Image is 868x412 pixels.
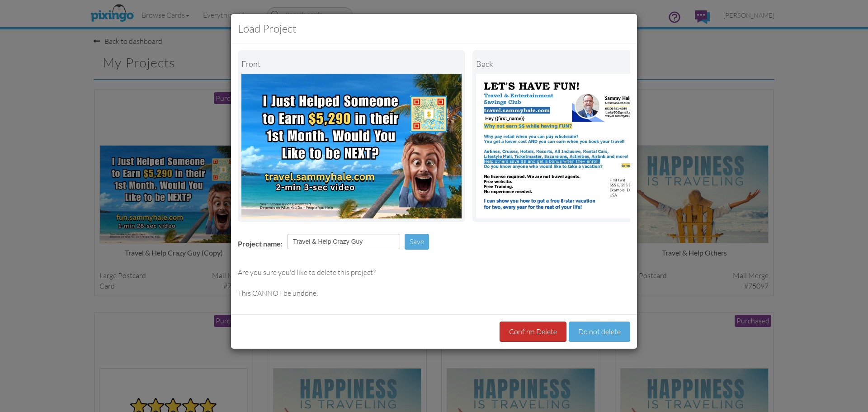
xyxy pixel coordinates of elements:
img: Landscape Image [241,74,462,218]
button: Confirm Delete [500,322,566,342]
h3: Load Project [238,21,630,36]
input: Enter project name [287,234,400,249]
button: Do not delete [569,322,630,342]
div: Are you sure you'd like to delete this project? This CANNOT be undone. [238,267,630,298]
div: Front [241,54,462,74]
label: Project name: [238,239,283,249]
img: Portrait Image [476,74,696,218]
button: Save [405,234,429,250]
div: back [476,54,696,74]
